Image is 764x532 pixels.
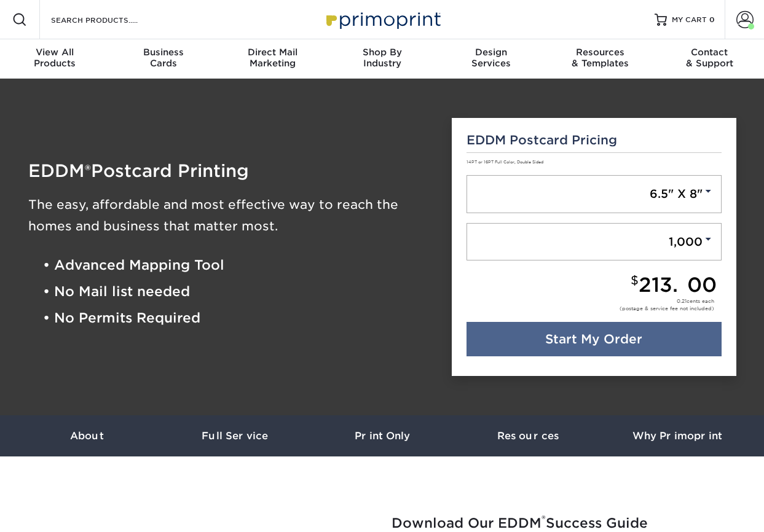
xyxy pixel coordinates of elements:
[436,47,546,58] span: Design
[309,415,456,456] a: Print Only
[109,39,219,79] a: BusinessCards
[218,47,328,69] div: Marketing
[604,430,751,442] h3: Why Primoprint
[109,47,219,69] div: Cards
[218,47,328,58] span: Direct Mail
[309,430,456,442] h3: Print Only
[639,273,717,297] span: 213.00
[328,39,437,79] a: Shop ByIndustry
[85,162,91,179] span: ®
[655,47,764,58] span: Contact
[456,430,604,442] h3: Resources
[709,15,715,24] span: 0
[28,162,434,179] h1: EDDM Postcard Printing
[467,133,722,147] h5: EDDM Postcard Pricing
[392,515,742,531] h2: Download Our EDDM Success Guide
[546,47,655,58] span: Resources
[328,47,437,58] span: Shop By
[541,513,546,525] sup: ®
[546,39,655,79] a: Resources& Templates
[161,430,309,442] h3: Full Service
[655,47,764,69] div: & Support
[50,12,170,27] input: SEARCH PRODUCTS.....
[28,194,434,237] h3: The easy, affordable and most effective way to reach the homes and business that matter most.
[677,298,687,304] span: 0.21
[620,297,714,312] div: cents each (postage & service fee not included)
[546,47,655,69] div: & Templates
[43,278,434,305] li: • No Mail list needed
[655,39,764,79] a: Contact& Support
[218,39,328,79] a: Direct MailMarketing
[328,47,437,69] div: Industry
[604,415,751,456] a: Why Primoprint
[109,47,219,58] span: Business
[456,415,604,456] a: Resources
[43,252,434,278] li: • Advanced Mapping Tool
[631,273,639,288] small: $
[14,430,161,442] h3: About
[467,175,722,213] a: 6.5" X 8"
[321,6,444,33] img: Primoprint
[467,322,722,356] a: Start My Order
[161,415,309,456] a: Full Service
[672,15,707,25] span: MY CART
[436,39,546,79] a: DesignServices
[436,47,546,69] div: Services
[43,305,434,332] li: • No Permits Required
[467,160,543,165] small: 14PT or 16PT Full Color, Double Sided
[14,415,161,456] a: About
[467,223,722,261] a: 1,000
